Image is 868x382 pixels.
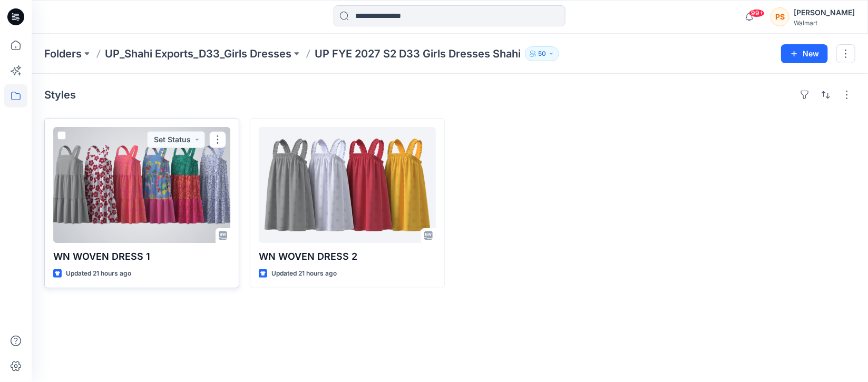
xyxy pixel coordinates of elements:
[315,46,521,61] p: UP FYE 2027 S2 D33 Girls Dresses Shahi
[749,9,765,17] span: 99+
[271,268,337,279] p: Updated 21 hours ago
[538,48,546,60] p: 50
[44,89,76,101] h4: Styles
[259,127,436,243] a: WN WOVEN DRESS 2
[525,46,559,61] button: 50
[66,268,131,279] p: Updated 21 hours ago
[259,249,436,264] p: WN WOVEN DRESS 2
[781,44,828,63] button: New
[44,46,82,61] a: Folders
[53,127,230,243] a: WN WOVEN DRESS 1
[771,7,789,26] div: PS
[53,249,230,264] p: WN WOVEN DRESS 1
[105,46,291,61] a: UP_Shahi Exports_D33_Girls Dresses
[794,6,855,19] div: [PERSON_NAME]
[794,19,855,27] div: Walmart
